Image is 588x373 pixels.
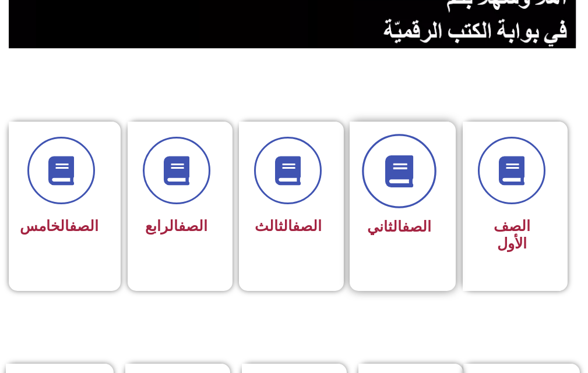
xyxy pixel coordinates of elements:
span: الخامس [20,218,98,235]
span: الثالث [255,218,322,235]
a: الصف [402,218,431,235]
span: الصف الأول [494,218,530,252]
a: الصف [69,218,98,235]
span: الثاني [367,218,431,235]
span: الرابع [145,218,207,235]
a: الصف [293,218,322,235]
a: الصف [178,218,207,235]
